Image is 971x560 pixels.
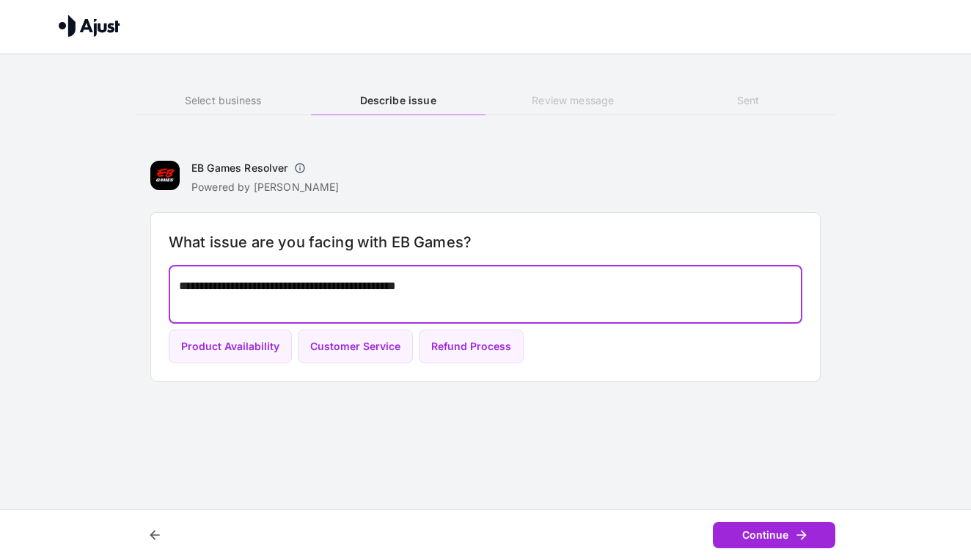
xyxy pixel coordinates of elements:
[419,330,524,364] button: Refund Process
[136,92,310,109] h6: Select business
[191,180,340,194] p: Powered by [PERSON_NAME]
[713,522,835,549] button: Continue
[191,161,288,175] h6: EB Games Resolver
[150,161,180,190] img: EB Games
[311,92,485,109] h6: Describe issue
[661,92,835,109] h6: Sent
[169,230,802,254] h6: What issue are you facing with EB Games?
[485,92,660,109] h6: Review message
[298,330,413,364] button: Customer Service
[59,15,120,37] img: Ajust
[169,330,292,364] button: Product Availability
